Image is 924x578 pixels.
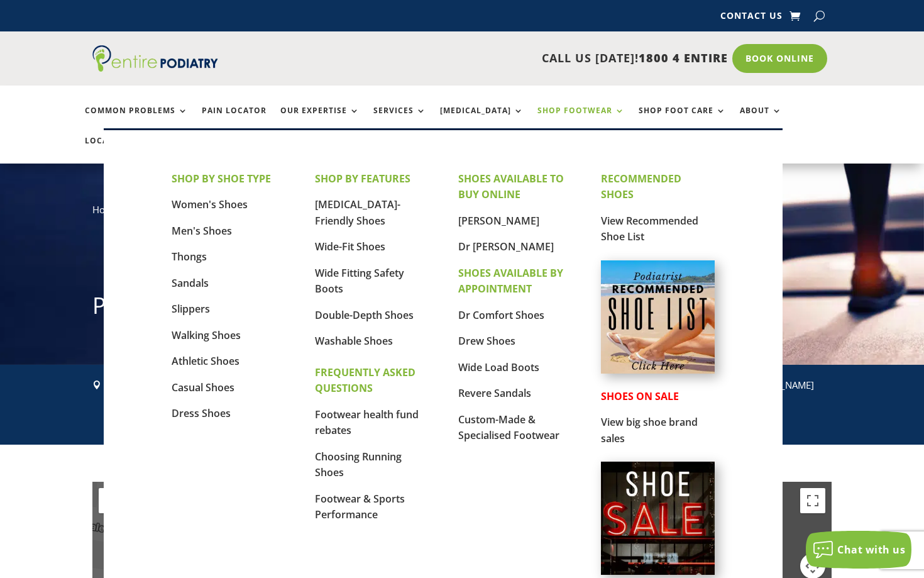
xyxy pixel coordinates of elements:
a: Dr [PERSON_NAME] [458,240,554,253]
a: Our Expertise [280,106,360,133]
a: [PERSON_NAME] [458,214,539,228]
strong: SHOES AVAILABLE BY APPOINTMENT [458,266,563,296]
h1: Podiatrist Toowong [92,290,832,328]
a: Footwear health fund rebates [315,408,419,438]
strong: FREQUENTLY ASKED QUESTIONS [315,365,415,396]
nav: breadcrumb [92,201,832,227]
span:  [92,381,101,389]
a: View Recommended Shoe List [601,214,698,244]
a: Men's Shoes [172,224,232,238]
a: Book Online [732,44,827,73]
a: Services [373,106,426,133]
a: Entire Podiatry [92,62,218,74]
a: Podiatrist Recommended Shoe List Australia [601,364,714,376]
img: podiatrist-recommended-shoe-list-australia-entire-podiatry [601,260,714,374]
a: Athletic Shoes [172,354,239,368]
a: Shop Footwear [537,106,625,133]
a: Sandals [172,276,209,290]
a: [MEDICAL_DATA] [440,106,524,133]
img: logo (1) [92,45,218,72]
button: Toggle fullscreen view [800,488,825,513]
a: View big shoe brand sales [601,415,698,445]
strong: SHOP BY FEATURES [315,172,410,186]
a: Thongs [172,250,207,264]
img: shoe-sale-australia-entire-podiatry [601,462,714,575]
button: Chat with us [806,531,911,569]
a: Shoes on Sale from Entire Podiatry shoe partners [601,565,714,577]
a: Home [92,203,119,216]
strong: SHOES ON SALE [601,389,679,403]
button: Show street map [99,488,143,513]
p: CALL US [DATE]! [263,50,728,67]
a: Women's Shoes [172,197,248,211]
a: Pain Locator [202,106,267,133]
a: [MEDICAL_DATA]-Friendly Shoes [315,197,400,228]
a: Custom-Made & Specialised Footwear [458,413,559,443]
a: Common Problems [85,106,188,133]
a: Washable Shoes [315,334,393,348]
a: Slippers [172,302,210,316]
a: Contact Us [720,11,783,25]
a: Footwear & Sports Performance [315,492,405,522]
span: 1800 4 ENTIRE [639,50,728,65]
a: About [740,106,782,133]
a: Locations [85,136,148,164]
a: Wide-Fit Shoes [315,240,385,253]
a: Dress Shoes [172,406,231,420]
a: Casual Shoes [172,381,234,394]
a: Wide Load Boots [458,360,539,374]
strong: SHOP BY SHOE TYPE [172,172,271,186]
strong: SHOES AVAILABLE TO BUY ONLINE [458,172,564,202]
a: Walking Shoes [172,328,241,342]
span: Chat with us [837,543,905,557]
a: Double-Depth Shoes [315,308,414,322]
a: Choosing Running Shoes [315,450,402,480]
a: Revere Sandals [458,386,531,400]
a: Wide Fitting Safety Boots [315,266,404,296]
a: Shop Foot Care [639,106,726,133]
a: Drew Shoes [458,334,515,348]
a: Dr Comfort Shoes [458,308,544,322]
strong: RECOMMENDED SHOES [601,172,681,202]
